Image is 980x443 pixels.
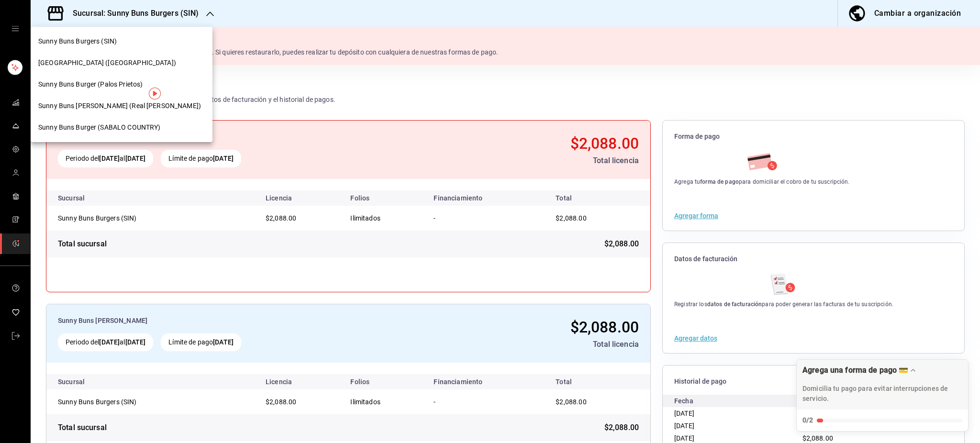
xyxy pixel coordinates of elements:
span: Sunny Buns [PERSON_NAME] (Real [PERSON_NAME]) [38,101,201,111]
div: Drag to move checklist [797,360,968,410]
span: Sunny Buns Burgers (SIN) [38,36,117,46]
div: Sunny Buns Burgers (SIN) [31,31,212,52]
div: 0/2 [802,415,813,425]
div: Sunny Buns [PERSON_NAME] (Real [PERSON_NAME]) [31,95,212,117]
span: Sunny Buns Burger (Palos Prietos) [38,79,143,89]
img: Tooltip marker [149,88,161,100]
button: Expand Checklist [797,360,968,431]
div: [GEOGRAPHIC_DATA] ([GEOGRAPHIC_DATA]) [31,52,212,74]
span: Sunny Buns Burger (SABALO COUNTRY) [38,122,160,133]
div: Agrega una forma de pago 💳 [796,359,969,432]
span: [GEOGRAPHIC_DATA] ([GEOGRAPHIC_DATA]) [38,58,176,68]
div: Sunny Buns Burger (SABALO COUNTRY) [31,117,212,138]
div: Sunny Buns Burger (Palos Prietos) [31,74,212,95]
p: Domicilia tu pago para evitar interrupciones de servicio. [802,384,962,404]
div: Agrega una forma de pago 💳 [802,365,908,375]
